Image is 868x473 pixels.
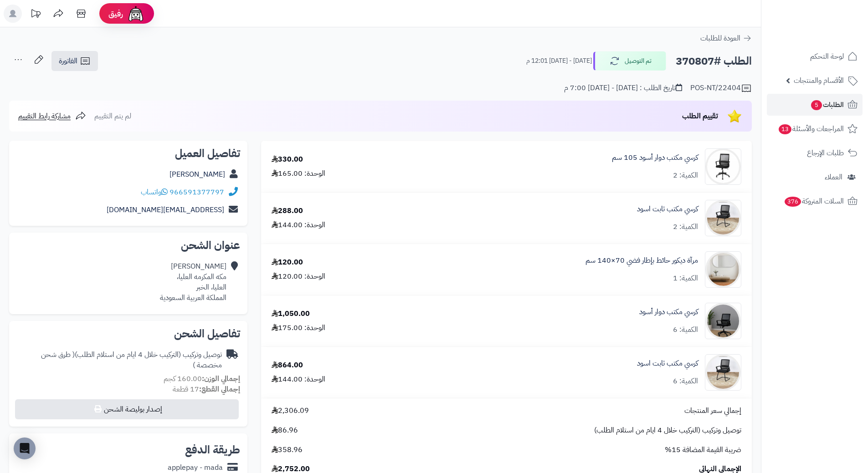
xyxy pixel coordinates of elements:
img: 1746973940-2-90x90.jpg [705,200,741,236]
div: [PERSON_NAME] مكه المكرمه العليا، العليا، الخبر المملكة العربية السعودية [160,261,226,303]
span: إجمالي سعر المنتجات [684,406,741,416]
button: تم التوصيل [593,51,666,71]
a: واتساب [141,187,168,198]
a: 966591377797 [169,187,224,198]
div: الكمية: 2 [673,222,698,232]
a: العملاء [767,166,863,188]
span: تقييم الطلب [682,111,718,122]
div: applepay - mada [168,463,223,473]
span: مشاركة رابط التقييم [18,111,71,122]
h2: تفاصيل الشحن [16,328,240,339]
span: توصيل وتركيب (التركيب خلال 4 ايام من استلام الطلب) [594,425,741,436]
strong: إجمالي القطع: [199,384,240,395]
strong: إجمالي الوزن: [202,373,240,384]
img: logo-2.png [806,21,859,40]
span: العودة للطلبات [700,33,740,44]
a: طلبات الإرجاع [767,142,863,164]
img: ai-face.png [127,5,145,23]
span: طلبات الإرجاع [807,147,844,159]
div: الوحدة: 144.00 [272,220,325,230]
a: مشاركة رابط التقييم [18,111,86,122]
span: 358.96 [272,445,303,455]
a: مرآة ديكور حائط بإطار فضي 70×140 سم [586,255,698,266]
span: لم يتم التقييم [94,111,131,122]
img: 1753945823-1-90x90.jpg [705,303,741,339]
div: الوحدة: 165.00 [272,168,325,179]
span: 86.96 [272,425,298,436]
span: الطلبات [810,98,844,111]
a: كرسي مكتب دوار أسود 105 سم [612,153,698,163]
div: الكمية: 6 [673,376,698,387]
div: Open Intercom Messenger [14,437,36,459]
div: الكمية: 1 [673,273,698,284]
small: 160.00 كجم [164,373,240,384]
a: كرسي مكتب دوار أسود [639,307,698,317]
a: [EMAIL_ADDRESS][DOMAIN_NAME] [107,204,224,215]
div: الوحدة: 175.00 [272,323,325,333]
div: تاريخ الطلب : [DATE] - [DATE] 7:00 م [564,83,682,93]
h2: الطلب #370807 [676,52,752,71]
button: إصدار بوليصة الشحن [15,399,239,419]
div: الوحدة: 120.00 [272,271,325,282]
small: 17 قطعة [173,384,240,395]
a: [PERSON_NAME] [169,169,225,180]
span: 13 [779,124,792,135]
h2: عنوان الشحن [16,240,240,251]
span: 2,306.09 [272,406,309,416]
span: الفاتورة [59,56,77,66]
span: 5 [811,100,822,111]
img: 1746973940-2-90x90.jpg [705,354,741,391]
div: POS-NT/22404 [690,83,752,94]
a: تحديثات المنصة [24,5,47,25]
a: كرسي مكتب ثابت اسود [637,358,698,369]
span: المراجعات والأسئلة [778,122,844,135]
h2: طريقة الدفع [185,444,240,455]
img: 1753786058-1-90x90.jpg [705,251,741,288]
div: 864.00 [272,360,303,371]
a: المراجعات والأسئلة13 [767,118,863,140]
a: العودة للطلبات [700,33,752,44]
small: [DATE] - [DATE] 12:01 م [526,56,592,66]
div: 120.00 [272,257,303,268]
span: 376 [785,197,801,207]
a: الطلبات5 [767,94,863,116]
span: ( طرق شحن مخصصة ) [41,349,222,371]
div: 1,050.00 [272,309,310,319]
div: الكمية: 2 [673,170,698,181]
a: الفاتورة [51,51,98,71]
span: لوحة التحكم [810,50,844,63]
span: السلات المتروكة [784,195,844,208]
div: الوحدة: 144.00 [272,374,325,385]
h2: تفاصيل العميل [16,148,240,159]
a: السلات المتروكة376 [767,190,863,212]
img: 1728834148-110102090195-90x90.jpg [705,148,741,185]
div: 330.00 [272,154,303,165]
span: العملاء [825,171,842,183]
span: ضريبة القيمة المضافة 15% [665,445,741,455]
span: رفيق [108,8,123,19]
div: توصيل وتركيب (التركيب خلال 4 ايام من استلام الطلب) [16,350,222,371]
div: الكمية: 6 [673,325,698,335]
a: لوحة التحكم [767,46,863,67]
div: 288.00 [272,206,303,216]
a: كرسي مكتب ثابت اسود [637,204,698,214]
span: الأقسام والمنتجات [794,74,844,87]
